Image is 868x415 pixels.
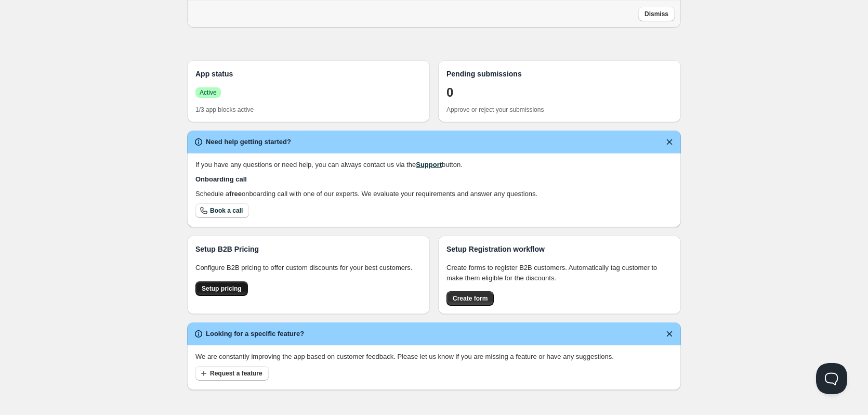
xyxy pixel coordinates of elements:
span: Create form [453,294,488,303]
h2: Looking for a specific feature? [206,329,304,339]
a: 0 [446,84,453,101]
button: Setup pricing [195,281,248,296]
span: Book a call [210,206,243,215]
p: 1/3 app blocks active [195,106,422,114]
h3: Setup B2B Pricing [195,244,422,254]
div: If you have any questions or need help, you can always contact us via the button. [195,160,673,170]
span: Request a feature [210,369,262,378]
iframe: Help Scout Beacon - Open [816,363,847,394]
h3: Setup Registration workflow [446,244,673,254]
span: Setup pricing [202,284,242,293]
span: Active [200,88,217,97]
a: Support [416,161,442,168]
h2: Need help getting started? [206,137,291,147]
p: Configure B2B pricing to offer custom discounts for your best customers. [195,263,422,273]
h3: App status [195,69,422,79]
h3: Pending submissions [446,69,673,79]
button: Request a feature [195,366,269,381]
p: We are constantly improving the app based on customer feedback. Please let us know if you are mis... [195,352,673,362]
a: SuccessActive [195,87,221,98]
button: Dismiss [638,7,675,21]
button: Dismiss notification [662,135,677,149]
h4: Onboarding call [195,174,673,185]
a: Book a call [195,203,249,218]
button: Create form [446,291,494,306]
span: Dismiss [645,10,668,18]
div: Schedule a onboarding call with one of our experts. We evaluate your requirements and answer any ... [195,189,673,199]
b: free [229,190,242,198]
button: Dismiss notification [662,327,677,341]
p: Approve or reject your submissions [446,106,673,114]
p: Create forms to register B2B customers. Automatically tag customer to make them eligible for the ... [446,263,673,283]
